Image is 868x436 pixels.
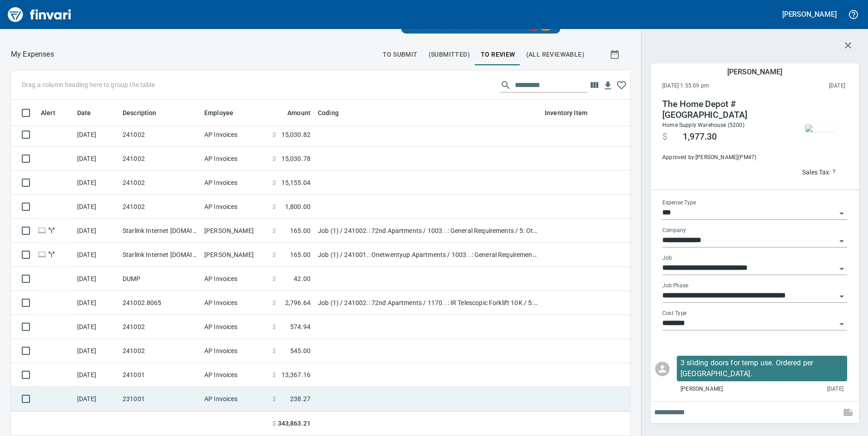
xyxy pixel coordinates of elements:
[201,195,269,219] td: AP Invoices
[290,322,311,331] span: 574.94
[587,78,601,92] button: Choose columns to display
[272,250,276,259] span: $
[769,82,845,91] span: This charge was settled by the merchant and appears on the 2025/08/30 statement.
[835,207,848,220] button: Open
[290,394,311,403] span: 238.27
[662,311,687,316] label: Cost Type
[77,107,103,118] span: Date
[662,99,786,121] h4: The Home Depot #[GEOGRAPHIC_DATA]
[318,107,350,118] span: Coding
[272,202,276,211] span: $
[290,226,311,235] span: 165.00
[318,107,339,118] span: Coding
[662,122,745,128] span: Home Supply Warehouse (5200)
[314,243,541,267] td: Job (1) / 241001.: Onetwentyup Apartments / 1003. .: General Requirements / 5: Other
[74,171,119,195] td: [DATE]
[526,49,584,60] span: (All Reviewable)
[802,168,831,177] p: Sales Tax:
[287,107,311,118] span: Amount
[74,123,119,147] td: [DATE]
[119,147,201,171] td: 241002
[119,123,201,147] td: 241002
[5,4,74,25] img: Finvari
[41,107,55,118] span: Alert
[272,178,276,187] span: $
[37,228,47,233] span: Online transaction
[74,315,119,339] td: [DATE]
[119,171,201,195] td: 241002
[782,10,837,19] h5: [PERSON_NAME]
[201,147,269,171] td: AP Invoices
[545,107,587,118] span: Inventory Item
[780,7,839,21] button: [PERSON_NAME]
[119,267,201,291] td: DUMP
[276,107,311,118] span: Amount
[272,130,276,139] span: $
[835,318,848,330] button: Open
[37,252,47,257] span: Online transaction
[41,107,67,118] span: Alert
[74,387,119,411] td: [DATE]
[429,49,470,60] span: (Submitted)
[201,387,269,411] td: AP Invoices
[74,243,119,267] td: [DATE]
[201,171,269,195] td: AP Invoices
[74,267,119,291] td: [DATE]
[119,315,201,339] td: 241002
[47,252,56,257] span: Split transaction
[201,219,269,243] td: [PERSON_NAME]
[11,49,54,60] p: My Expenses
[272,154,276,163] span: $
[201,243,269,267] td: [PERSON_NAME]
[837,402,859,423] span: This records your note into the expense. If you would like to send a message to an employee inste...
[615,78,628,92] button: Click to remember these column choices
[74,219,119,243] td: [DATE]
[119,387,201,411] td: 231001
[290,250,311,259] span: 165.00
[272,419,276,428] span: $
[272,370,276,379] span: $
[833,167,835,177] span: ?
[204,107,233,118] span: Employee
[290,346,311,355] span: 545.00
[662,200,696,206] label: Expense Type
[119,363,201,387] td: 241001
[119,195,201,219] td: 241002
[204,107,245,118] span: Employee
[74,339,119,363] td: [DATE]
[481,49,515,60] span: To Review
[827,385,843,394] span: [DATE]
[837,34,859,56] button: Close transaction
[123,107,157,118] span: Description
[662,82,769,91] span: [DATE] 1:55:09 pm
[835,290,848,303] button: Open
[662,153,786,162] span: Approved by: [PERSON_NAME] ( PM47 )
[74,195,119,219] td: [DATE]
[601,79,615,92] button: Download Table
[272,226,276,235] span: $
[74,147,119,171] td: [DATE]
[681,358,843,379] p: 3 sliding doors for temp use. Ordered per [GEOGRAPHIC_DATA].
[662,228,686,233] label: Company
[294,274,311,283] span: 42.00
[272,298,276,307] span: $
[278,419,311,428] span: 343,863.21
[285,298,311,307] span: 2,796.64
[281,370,311,379] span: 13,367.16
[314,219,541,243] td: Job (1) / 241002.: 72nd Apartments / 1003. .: General Requirements / 5: Other
[272,322,276,331] span: $
[281,154,311,163] span: 15,030.78
[683,131,717,142] span: 1,977.30
[201,291,269,315] td: AP Invoices
[123,107,168,118] span: Description
[201,315,269,339] td: AP Invoices
[662,283,688,289] label: Job Phase
[662,256,672,261] label: Job
[74,363,119,387] td: [DATE]
[201,123,269,147] td: AP Invoices
[272,346,276,355] span: $
[727,67,782,77] h5: [PERSON_NAME]
[47,228,56,233] span: Split transaction
[119,339,201,363] td: 241002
